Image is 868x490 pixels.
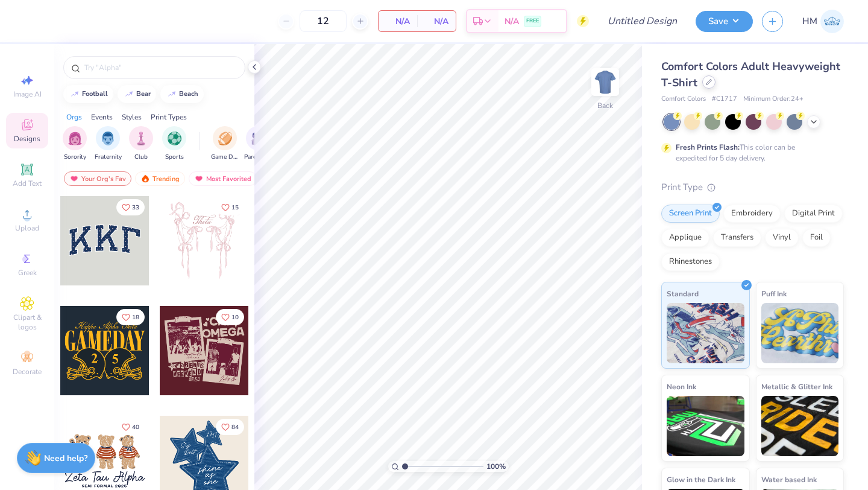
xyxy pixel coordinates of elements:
[802,229,831,247] div: Foil
[63,126,87,162] div: filter for Sorority
[802,14,817,28] span: HM
[761,380,832,393] span: Metallic & Glitter Ink
[712,94,737,104] span: # C1717
[189,171,257,186] div: Most Favorited
[765,229,799,247] div: Vinyl
[667,473,735,486] span: Glow in the Dark Ink
[216,309,244,325] button: Like
[667,396,744,456] img: Neon Ink
[661,180,844,194] div: Print Type
[667,380,696,393] span: Neon Ink
[761,396,839,456] img: Metallic & Glitter Ink
[14,134,40,144] span: Designs
[505,15,519,28] span: N/A
[168,132,181,145] img: Sports Image
[820,10,844,33] img: Heldana Mekebeb
[116,419,145,435] button: Like
[83,62,237,74] input: Try "Alpha"
[13,367,42,377] span: Decorate
[723,205,781,223] div: Embroidery
[211,126,239,162] div: filter for Game Day
[116,199,145,215] button: Like
[802,10,844,33] a: HM
[251,132,265,145] img: Parent's Weekend Image
[162,126,186,162] button: filter button
[486,461,506,472] span: 100 %
[136,91,151,97] div: bear
[165,153,184,162] span: Sports
[231,424,239,430] span: 84
[244,153,272,162] span: Parent's Weekend
[151,112,187,122] div: Print Types
[13,179,42,188] span: Add Text
[95,126,122,162] div: filter for Fraternity
[218,132,232,145] img: Game Day Image
[216,199,244,215] button: Like
[194,174,204,183] img: most_fav.gif
[597,100,613,111] div: Back
[68,132,82,145] img: Sorority Image
[231,314,239,320] span: 10
[244,126,272,162] div: filter for Parent's Weekend
[118,85,156,103] button: bear
[69,174,79,183] img: most_fav.gif
[667,303,744,363] img: Standard
[64,171,131,186] div: Your Org's Fav
[135,171,185,186] div: Trending
[66,112,82,122] div: Orgs
[244,126,272,162] button: filter button
[63,126,87,162] button: filter button
[661,59,840,90] span: Comfort Colors Adult Heavyweight T-Shirt
[386,15,410,28] span: N/A
[44,453,87,464] strong: Need help?
[124,91,134,98] img: trend_line.gif
[95,153,122,162] span: Fraternity
[761,287,787,300] span: Puff Ink
[784,205,843,223] div: Digital Print
[526,17,539,25] span: FREE
[160,85,204,103] button: beach
[132,205,139,211] span: 33
[211,153,239,162] span: Game Day
[743,94,804,104] span: Minimum Order: 24 +
[15,223,39,233] span: Upload
[129,126,153,162] div: filter for Club
[70,91,80,98] img: trend_line.gif
[676,142,740,152] strong: Fresh Prints Flash:
[95,126,122,162] button: filter button
[424,15,448,28] span: N/A
[82,91,108,97] div: football
[129,126,153,162] button: filter button
[661,253,720,271] div: Rhinestones
[116,309,145,325] button: Like
[101,132,115,145] img: Fraternity Image
[134,132,148,145] img: Club Image
[667,287,699,300] span: Standard
[661,229,709,247] div: Applique
[211,126,239,162] button: filter button
[661,205,720,223] div: Screen Print
[761,473,817,486] span: Water based Ink
[167,91,177,98] img: trend_line.gif
[63,85,113,103] button: football
[91,112,113,122] div: Events
[6,313,48,332] span: Clipart & logos
[676,142,824,164] div: This color can be expedited for 5 day delivery.
[132,314,139,320] span: 18
[696,11,753,32] button: Save
[300,10,347,32] input: – –
[140,174,150,183] img: trending.gif
[231,205,239,211] span: 15
[132,424,139,430] span: 40
[661,94,706,104] span: Comfort Colors
[593,70,617,94] img: Back
[13,89,42,99] span: Image AI
[134,153,148,162] span: Club
[122,112,142,122] div: Styles
[216,419,244,435] button: Like
[761,303,839,363] img: Puff Ink
[18,268,37,278] span: Greek
[64,153,86,162] span: Sorority
[713,229,761,247] div: Transfers
[598,9,687,33] input: Untitled Design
